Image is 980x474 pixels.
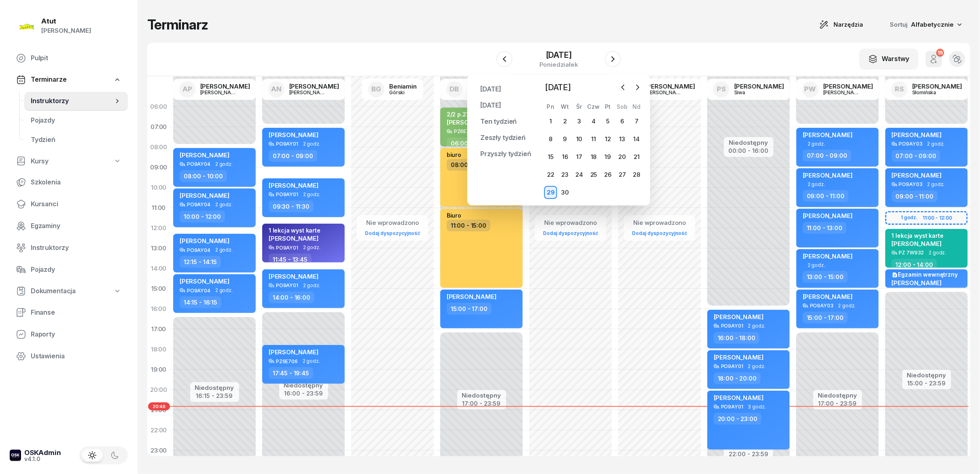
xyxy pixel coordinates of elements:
[892,171,942,179] span: [PERSON_NAME]
[912,90,951,95] div: Słomińska
[10,303,128,322] a: Finanse
[587,103,601,110] div: Czw
[748,323,766,329] span: 2 godz.
[818,392,857,398] div: Niedostępny
[573,115,586,128] div: 3
[616,115,629,128] div: 6
[276,141,298,146] div: PO9AY01
[543,103,558,110] div: Pn
[147,258,170,279] div: 14:00
[630,168,643,181] div: 28
[927,141,945,147] span: 2 godz.
[147,420,170,440] div: 22:00
[721,364,743,369] div: PO9AY01
[10,238,128,258] a: Instruktorzy
[803,252,853,260] span: [PERSON_NAME]
[616,133,629,146] div: 13
[24,130,128,150] a: Tydzień
[714,372,761,384] div: 18:00 - 20:00
[24,456,61,462] div: v4.1.0
[187,202,210,207] div: PO9AY04
[721,323,743,328] div: PO9AY01
[907,378,946,387] div: 15:00 - 23:59
[10,152,128,171] a: Kursy
[558,103,572,110] div: Wt
[803,212,853,220] span: [PERSON_NAME]
[447,151,461,158] div: biuro
[818,398,857,407] div: 17:00 - 23:59
[10,195,128,214] a: Kursanci
[803,131,853,139] span: [PERSON_NAME]
[362,229,423,238] a: Dodaj dyspozycyjność
[447,293,496,300] span: [PERSON_NAME]
[262,79,346,100] a: AN[PERSON_NAME][PERSON_NAME]
[31,115,121,126] span: Pojazdy
[616,168,629,181] div: 27
[31,135,121,145] span: Tydzień
[544,133,557,146] div: 8
[714,313,764,321] span: [PERSON_NAME]
[41,18,91,25] div: Atut
[803,312,848,324] div: 15:00 - 17:00
[303,192,320,197] span: 2 godz.
[899,250,924,255] div: PZ 7W932
[215,247,233,253] span: 2 godz.
[269,254,312,265] div: 11:45 - 13:45
[558,168,571,181] div: 23
[450,86,459,93] span: DB
[147,360,170,380] div: 19:00
[10,282,128,300] a: Dokumentacja
[215,288,233,293] span: 2 godz.
[269,201,314,212] div: 09:30 - 11:30
[615,103,629,110] div: Sob
[440,79,524,100] a: DB[PERSON_NAME][PERSON_NAME]
[180,211,225,222] div: 10:00 - 12:00
[474,146,537,162] a: Przyszły tydzień
[195,391,234,399] div: 16:15 - 23:59
[892,131,942,139] span: [PERSON_NAME]
[31,96,113,106] span: Instruktorzy
[180,151,229,159] span: [PERSON_NAME]
[630,103,644,110] div: Nd
[629,229,690,238] a: Dodaj dyspozycyjność
[602,168,615,181] div: 26
[10,173,128,192] a: Szkolenia
[630,133,643,146] div: 14
[180,277,229,285] span: [PERSON_NAME]
[10,260,128,279] a: Pojazdy
[558,186,571,199] div: 30
[911,21,954,28] span: Alfabetycznie
[645,83,695,89] div: [PERSON_NAME]
[447,159,492,171] div: 08:00 - 11:00
[187,248,210,253] div: PO9AY04
[462,391,501,408] button: Niedostępny17:00 - 23:59
[447,138,496,149] div: 06:00 - 08:00
[215,161,233,167] span: 2 godz.
[31,53,121,63] span: Pulpit
[31,307,121,318] span: Finanse
[880,16,970,33] button: Sortuj Alfabetycznie
[927,288,943,293] span: 1 godz.
[601,103,615,110] div: Pt
[276,192,298,197] div: PO9AY01
[892,279,942,287] span: [PERSON_NAME]
[180,256,221,268] div: 12:15 - 14:15
[587,133,600,146] div: 11
[895,86,904,93] span: RS
[810,303,834,308] div: PO9AY03
[182,86,192,93] span: AP
[362,79,423,100] a: BGBeniaminGórski
[147,238,170,258] div: 13:00
[899,182,923,187] div: PO9AY03
[838,303,856,309] span: 2 godz.
[602,115,615,128] div: 5
[748,404,766,410] span: 3 godz.
[892,190,938,202] div: 09:00 - 11:00
[180,170,227,182] div: 08:00 - 10:00
[707,79,791,100] a: PS[PERSON_NAME]Siwa
[714,332,759,344] div: 16:00 - 18:00
[147,319,170,339] div: 17:00
[10,347,128,366] a: Ustawienia
[187,288,210,293] div: PO9AY04
[834,20,863,30] span: Narzędzia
